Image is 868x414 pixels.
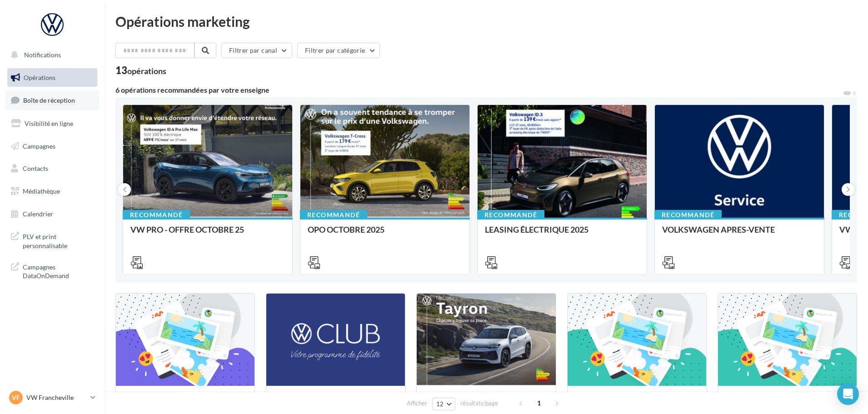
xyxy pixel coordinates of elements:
div: Recommandé [300,210,367,220]
a: Contacts [5,159,99,178]
div: OPO OCTOBRE 2025 [308,225,462,243]
span: Campagnes [23,142,55,150]
span: 1 [532,396,546,410]
span: Afficher [407,399,427,408]
div: Opérations marketing [115,15,857,28]
button: Filtrer par catégorie [297,43,380,58]
span: Notifications [24,51,61,59]
div: LEASING ÉLECTRIQUE 2025 [485,225,639,243]
a: Boîte de réception [5,90,99,110]
div: 6 opérations recommandées par votre enseigne [115,86,843,94]
span: VF [12,393,20,402]
div: Recommandé [123,210,190,220]
a: Campagnes DataOnDemand [5,257,99,284]
span: Opérations [24,74,55,81]
span: 12 [436,400,444,408]
span: Calendrier [23,210,53,218]
div: VW PRO - OFFRE OCTOBRE 25 [130,225,285,243]
span: Médiathèque [23,187,60,195]
a: Visibilité en ligne [5,114,99,133]
a: Campagnes [5,137,99,156]
div: Open Intercom Messenger [837,383,859,405]
span: Contacts [23,165,48,172]
button: Notifications [5,45,95,65]
span: résultats/page [460,399,498,408]
span: Boîte de réception [23,96,75,104]
div: 13 [115,65,166,75]
div: VOLKSWAGEN APRES-VENTE [662,225,817,243]
span: Campagnes DataOnDemand [23,261,94,280]
a: PLV et print personnalisable [5,227,99,254]
a: Calendrier [5,205,99,224]
div: opérations [127,67,166,75]
div: Recommandé [654,210,722,220]
button: Filtrer par canal [221,43,292,58]
button: 12 [432,398,455,410]
a: VF VW Francheville [7,389,97,406]
p: VW Francheville [26,393,87,402]
span: Visibilité en ligne [25,120,73,127]
span: PLV et print personnalisable [23,230,94,250]
div: Recommandé [477,210,544,220]
a: Opérations [5,68,99,87]
a: Médiathèque [5,182,99,201]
